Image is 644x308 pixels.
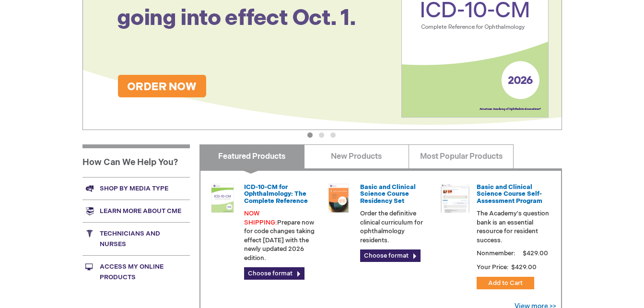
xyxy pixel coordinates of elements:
[477,183,542,205] a: Basic and Clinical Science Course Self-Assessment Program
[82,200,190,222] a: Learn more about CME
[82,255,190,288] a: Access My Online Products
[360,183,416,205] a: Basic and Clinical Science Course Residency Set
[82,222,190,255] a: Technicians and nurses
[244,267,304,280] a: Choose format
[488,279,523,287] span: Add to Cart
[477,248,515,260] strong: Nonmember:
[441,184,469,213] img: bcscself_20.jpg
[208,184,237,213] img: 0120008u_42.png
[521,249,550,257] span: $429.00
[477,277,534,289] button: Add to Cart
[510,263,538,271] span: $429.00
[82,144,190,177] h1: How Can We Help You?
[409,144,514,168] a: Most Popular Products
[304,144,409,168] a: New Products
[360,209,433,245] p: Order the definitive clinical curriculum for ophthalmology residents.
[477,209,550,245] p: The Academy's question bank is an essential resource for resident success.
[244,209,317,262] p: Prepare now for code changes taking effect [DATE] with the newly updated 2026 edition.
[307,132,313,138] button: 1 of 3
[244,210,277,226] font: NOW SHIPPING:
[82,177,190,200] a: Shop by media type
[360,249,421,262] a: Choose format
[319,132,324,138] button: 2 of 3
[324,184,353,213] img: 02850963u_47.png
[199,144,304,168] a: Featured Products
[244,183,308,205] a: ICD-10-CM for Ophthalmology: The Complete Reference
[330,132,336,138] button: 3 of 3
[477,263,509,271] strong: Your Price:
